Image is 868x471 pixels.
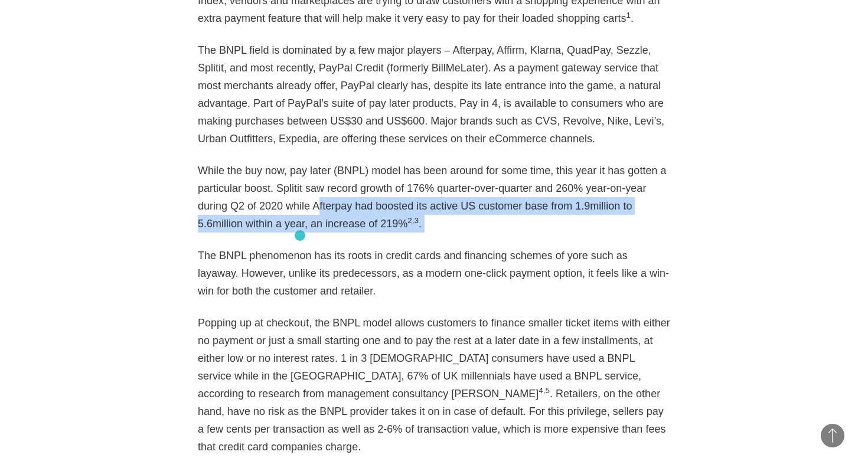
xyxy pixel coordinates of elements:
[407,216,419,225] sup: 2,3
[539,386,550,395] sup: 4,5
[198,247,670,300] p: The BNPL phenomenon has its roots in credit cards and financing schemes of yore such as layaway. ...
[198,41,670,148] p: The BNPL field is dominated by a few major players – Afterpay, Affirm, Klarna, QuadPay, Sezzle, S...
[626,11,631,19] sup: 1
[198,314,670,456] p: Popping up at checkout, the BNPL model allows customers to finance smaller ticket items with eith...
[198,162,670,233] p: While the buy now, pay later (BNPL) model has been around for some time, this year it has gotten ...
[821,424,844,447] button: Back to Top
